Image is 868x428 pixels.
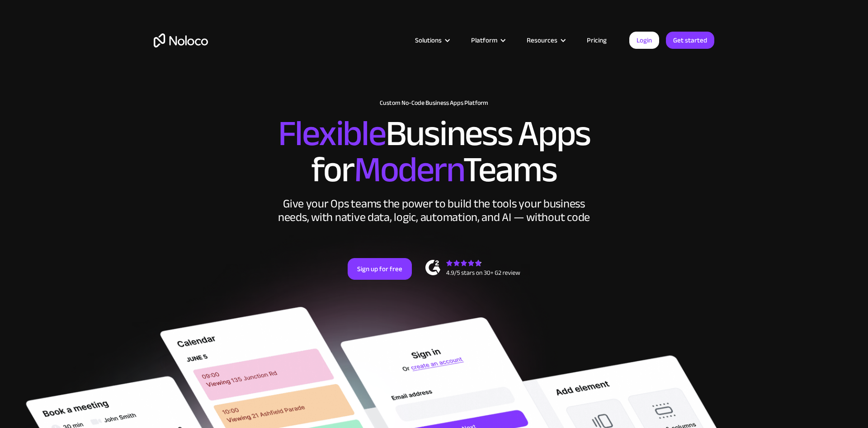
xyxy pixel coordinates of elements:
h1: Custom No-Code Business Apps Platform [154,99,714,107]
div: Give your Ops teams the power to build the tools your business needs, with native data, logic, au... [276,197,592,224]
h2: Business Apps for Teams [154,116,714,188]
a: home [154,33,208,47]
span: Modern [354,136,463,203]
div: Platform [471,34,497,46]
a: Pricing [576,34,618,46]
span: Flexible [278,100,386,167]
div: Platform [460,34,515,46]
div: Resources [515,34,576,46]
a: Sign up for free [348,258,412,280]
div: Solutions [404,34,460,46]
div: Resources [527,34,557,46]
a: Get started [666,32,714,49]
a: Login [629,32,659,49]
div: Solutions [415,34,442,46]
